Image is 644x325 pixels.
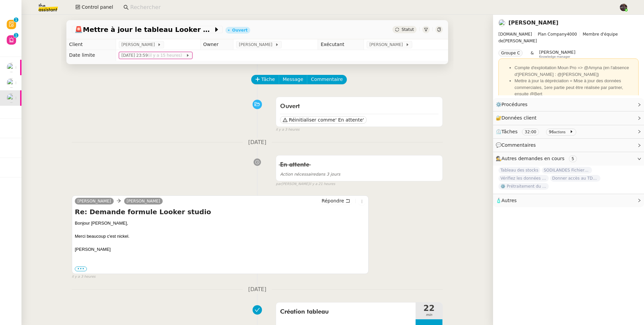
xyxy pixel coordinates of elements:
[335,117,364,123] span: ' En attente'
[243,285,272,294] span: [DATE]
[14,17,18,22] nz-badge-sup: 1
[75,207,366,217] h4: Re: Demande formule Looker studio
[508,19,558,26] a: [PERSON_NAME]
[280,172,316,177] span: Action nécessaire
[496,114,539,122] span: 🔐
[74,26,83,34] span: 🚨
[498,175,549,182] span: Vérifiez les données TDB Gestion MPAF
[121,41,157,48] span: [PERSON_NAME]
[124,198,163,204] a: [PERSON_NAME]
[66,50,116,61] td: Date limite
[498,167,540,174] span: Tableau des stocks
[72,274,96,280] span: il y a 3 heures
[501,142,536,148] span: Commentaires
[493,111,644,125] div: 🔐Données client
[501,102,528,107] span: Procédures
[318,39,364,50] td: Exécutant
[538,32,567,37] span: Plan Company
[280,307,412,317] span: Création tableau
[75,198,114,204] a: [PERSON_NAME]
[496,156,580,161] span: 🕵️
[71,3,117,12] button: Control panel
[493,125,644,138] div: ⏲️Tâches 32:00 96actions
[15,17,17,24] p: 1
[121,52,186,59] span: [DATE] 23:59
[539,50,575,55] span: [PERSON_NAME]
[280,172,340,177] span: dans 3 jours
[276,127,300,133] span: il y a 3 heures
[620,4,627,11] img: 2af2e8ed-4e7a-4339-b054-92d163d57814
[14,33,18,38] nz-badge-sup: 1
[82,3,113,11] span: Control panel
[276,181,335,187] small: [PERSON_NAME]
[276,181,281,187] span: par
[309,181,335,187] span: il y a 21 heures
[369,41,405,48] span: [PERSON_NAME]
[148,53,183,58] span: (il y a 15 heures)
[280,162,309,168] span: En attente
[289,117,335,123] span: Réinitialiser comme
[251,75,279,84] button: Tâche
[501,198,517,203] span: Autres
[569,155,577,162] nz-tag: 5
[280,116,367,124] button: Réinitialiser comme' En attente'
[75,246,366,253] div: [PERSON_NAME]
[531,50,534,58] span: &
[239,41,275,48] span: [PERSON_NAME]
[550,175,600,182] span: Donner accès au TDB MPAF
[501,115,537,121] span: Données client
[493,152,644,165] div: 🕵️Autres demandes en cours 5
[496,198,517,203] span: 🧴
[7,63,16,72] img: users%2FAXgjBsdPtrYuxuZvIJjRexEdqnq2%2Favatar%2F1599931753966.jpeg
[66,39,116,50] td: Client
[7,93,16,103] img: users%2FAXgjBsdPtrYuxuZvIJjRexEdqnq2%2Favatar%2F1599931753966.jpeg
[130,3,612,12] input: Rechercher
[307,75,347,84] button: Commentaire
[75,267,87,271] label: •••
[567,32,577,37] span: 4000
[322,197,344,204] span: Répondre
[498,50,523,56] nz-tag: Groupe C
[515,78,636,97] li: Mettre à jour la dépréciation = Mise à jour des données commerciales, 1ere partie peut être réali...
[280,103,300,109] span: Ouvert
[542,167,592,174] span: SODILANDES Fichiers pour 2025
[279,75,307,84] button: Message
[311,76,343,83] span: Commentaire
[493,98,644,111] div: ⚙️Procédures
[539,55,570,59] span: Knowledge manager
[539,50,575,58] app-user-label: Knowledge manager
[554,130,566,134] small: actions
[74,26,213,33] span: Mettre à jour le tableau Looker Studio
[496,129,579,134] span: ⏲️
[401,27,414,32] span: Statut
[493,139,644,152] div: 💬Commentaires
[75,220,366,253] div: Bonjour [PERSON_NAME],
[501,129,518,134] span: Tâches
[261,76,275,83] span: Tâche
[496,101,531,108] span: ⚙️
[522,129,539,135] nz-tag: 32:00
[7,78,16,88] img: users%2FvmnJXRNjGXZGy0gQLmH5CrabyCb2%2Favatar%2F07c9d9ad-5b06-45ca-8944-a3daedea5428
[501,156,565,161] span: Autres demandes en cours
[498,19,506,27] img: users%2FAXgjBsdPtrYuxuZvIJjRexEdqnq2%2Favatar%2F1599931753966.jpeg
[498,31,639,44] span: [PERSON_NAME]
[283,76,303,83] span: Message
[416,304,442,312] span: 22
[243,138,272,147] span: [DATE]
[416,312,442,318] span: min
[319,197,353,204] button: Répondre
[496,142,539,148] span: 💬
[15,33,17,39] p: 1
[515,64,636,78] li: Compte d'exploitation Moun Pro => @Amyna (en l'absence d'[PERSON_NAME] : @[PERSON_NAME])
[200,39,233,50] td: Owner
[498,183,549,190] span: ⚙️ Prétraitement du tableau des marges
[549,130,554,134] span: 96
[493,194,644,207] div: 🧴Autres
[75,233,366,240] div: Merci beaucoup c'est nickel.
[498,32,532,37] span: [DOMAIN_NAME]
[232,28,248,32] div: Ouvert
